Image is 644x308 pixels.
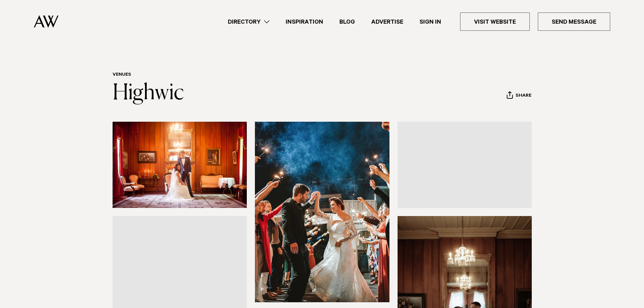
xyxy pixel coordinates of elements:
[411,17,449,26] a: Sign In
[460,13,530,31] a: Visit Website
[331,17,363,26] a: Blog
[516,93,531,99] span: Share
[113,122,247,208] img: Character home Auckland
[113,72,131,78] a: Venues
[220,17,278,26] a: Directory
[363,17,411,26] a: Advertise
[34,15,58,28] img: Auckland Weddings Logo
[113,82,184,104] a: Highwic
[538,13,610,31] a: Send Message
[398,122,532,208] a: Manicured grounds Highwic
[278,17,331,26] a: Inspiration
[506,91,532,101] button: Share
